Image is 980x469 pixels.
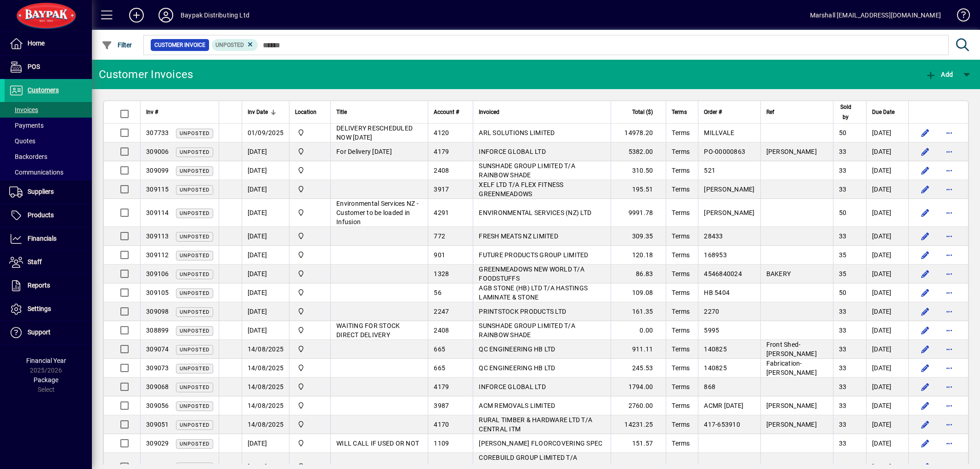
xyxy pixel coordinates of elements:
[611,161,666,180] td: 310.50
[5,149,92,164] a: Backorders
[5,227,92,250] a: Financials
[918,266,933,281] button: Edit
[839,421,847,428] span: 33
[28,258,42,266] span: Staff
[704,107,722,117] span: Order #
[866,227,908,246] td: [DATE]
[866,161,908,180] td: [DATE]
[146,148,169,155] span: 309006
[146,364,169,372] span: 309073
[918,304,933,319] button: Edit
[9,169,63,176] span: Communications
[242,265,289,283] td: [DATE]
[672,251,690,259] span: Terms
[839,289,847,296] span: 50
[617,107,661,117] div: Total ($)
[839,251,847,259] span: 35
[766,360,817,376] span: Fabrication-[PERSON_NAME]
[611,396,666,415] td: 2760.00
[180,271,210,277] span: Unposted
[766,107,774,117] span: Ref
[26,357,66,364] span: Financial Year
[295,269,325,279] span: Baypak - Onekawa
[672,289,690,296] span: Terms
[942,125,957,140] button: More options
[9,137,35,145] span: Quotes
[766,270,791,277] span: BAKERY
[28,211,54,219] span: Products
[704,421,740,428] span: 417-653910
[99,67,193,82] div: Customer Invoices
[154,40,205,50] span: Customer Invoice
[5,251,92,274] a: Staff
[704,148,745,155] span: PO-00000863
[295,306,325,316] span: Baypak - Onekawa
[942,205,957,220] button: More options
[918,398,933,413] button: Edit
[295,147,325,157] span: Baypak - Onekawa
[632,107,653,117] span: Total ($)
[672,167,690,174] span: Terms
[704,308,719,315] span: 2270
[180,347,210,353] span: Unposted
[295,231,325,241] span: Baypak - Onekawa
[672,440,690,447] span: Terms
[479,251,588,259] span: FUTURE PRODUCTS GROUP LIMITED
[479,107,499,117] span: Invoiced
[479,322,575,339] span: SUNSHADE GROUP LIMITED T/A RAINBOW SHADE
[295,128,325,138] span: Baypak - Onekawa
[295,325,325,335] span: Baypak - Onekawa
[295,208,325,218] span: Baypak - Onekawa
[242,340,289,359] td: 14/08/2025
[180,234,210,240] span: Unposted
[180,187,210,193] span: Unposted
[672,345,690,353] span: Terms
[479,209,591,216] span: ENVIRONMENTAL SERVICES (NZ) LTD
[28,282,50,289] span: Reports
[611,378,666,396] td: 1794.00
[336,322,400,339] span: WAITING FOR STOCK DIRECT DELIVERY
[942,266,957,281] button: More options
[151,7,181,23] button: Profile
[611,246,666,265] td: 120.18
[866,321,908,340] td: [DATE]
[918,144,933,159] button: Edit
[295,107,317,117] span: Location
[479,402,555,409] span: ACM REMOVALS LIMITED
[918,125,933,140] button: Edit
[942,398,957,413] button: More options
[672,129,690,136] span: Terms
[923,66,955,83] button: Add
[434,308,449,315] span: 2247
[242,180,289,199] td: [DATE]
[9,153,47,160] span: Backorders
[180,168,210,174] span: Unposted
[611,302,666,321] td: 161.35
[295,184,325,194] span: Baypak - Onekawa
[611,142,666,161] td: 5382.00
[146,107,213,117] div: Inv #
[866,246,908,265] td: [DATE]
[479,345,555,353] span: QC ENGINEERING HB LTD
[766,148,817,155] span: [PERSON_NAME]
[479,129,555,136] span: ARL SOLUTIONS LIMITED
[295,107,325,117] div: Location
[839,167,847,174] span: 33
[866,265,908,283] td: [DATE]
[28,305,51,312] span: Settings
[146,289,169,296] span: 309105
[672,383,690,390] span: Terms
[336,107,422,117] div: Title
[242,199,289,227] td: [DATE]
[146,251,169,259] span: 309112
[146,345,169,353] span: 309074
[839,327,847,334] span: 33
[5,274,92,297] a: Reports
[766,421,817,428] span: [PERSON_NAME]
[242,161,289,180] td: [DATE]
[866,283,908,302] td: [DATE]
[146,402,169,409] span: 309056
[839,186,847,193] span: 33
[866,378,908,396] td: [DATE]
[5,133,92,149] a: Quotes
